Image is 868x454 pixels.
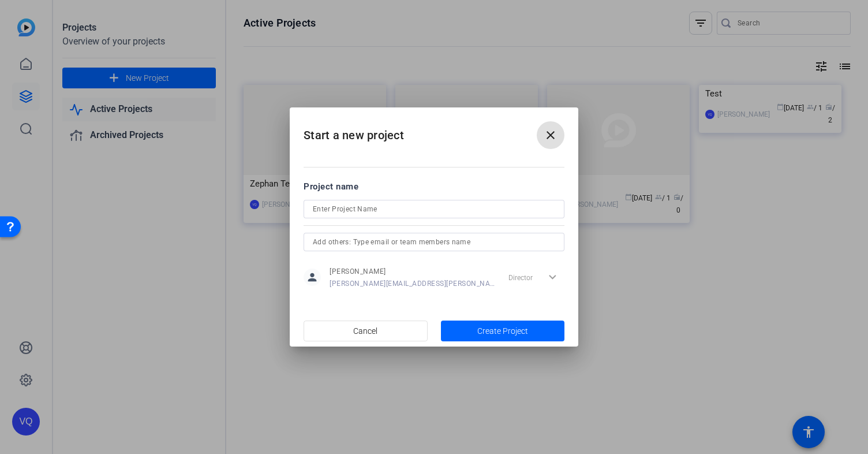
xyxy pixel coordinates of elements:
[304,269,321,286] mat-icon: person
[290,107,578,154] h2: Start a new project
[304,321,428,341] button: Cancel
[544,128,558,142] mat-icon: close
[353,320,377,342] span: Cancel
[330,267,495,276] span: [PERSON_NAME]
[441,321,565,341] button: Create Project
[330,279,495,288] span: [PERSON_NAME][EMAIL_ADDRESS][PERSON_NAME][DOMAIN_NAME]
[304,180,564,193] div: Project name
[313,235,555,249] input: Add others: Type email or team members name
[477,325,528,337] span: Create Project
[313,202,555,216] input: Enter Project Name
